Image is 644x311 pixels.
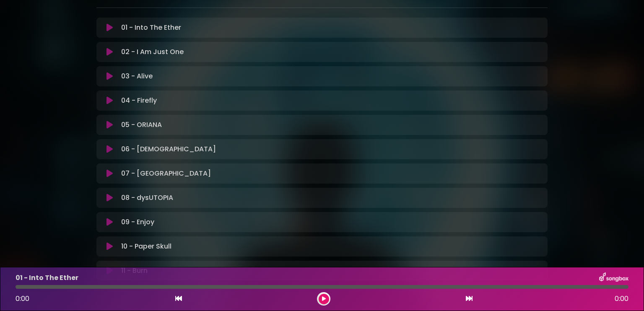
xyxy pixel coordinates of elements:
[121,120,162,130] p: 05 - ORIANA
[121,71,153,81] p: 03 - Alive
[121,47,184,57] p: 02 - I Am Just One
[16,273,78,283] p: 01 - Into The Ether
[16,294,29,303] span: 0:00
[121,266,148,276] p: 11 - Burn
[121,144,216,154] p: 06 - [DEMOGRAPHIC_DATA]
[599,272,628,283] img: songbox-logo-white.png
[121,96,157,106] p: 04 - Firefly
[121,217,154,227] p: 09 - Enjoy
[121,241,171,251] p: 10 - Paper Skull
[121,23,181,33] p: 01 - Into The Ether
[615,294,628,304] span: 0:00
[121,193,173,203] p: 08 - dysUTOPIA
[121,168,211,179] p: 07 - [GEOGRAPHIC_DATA]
